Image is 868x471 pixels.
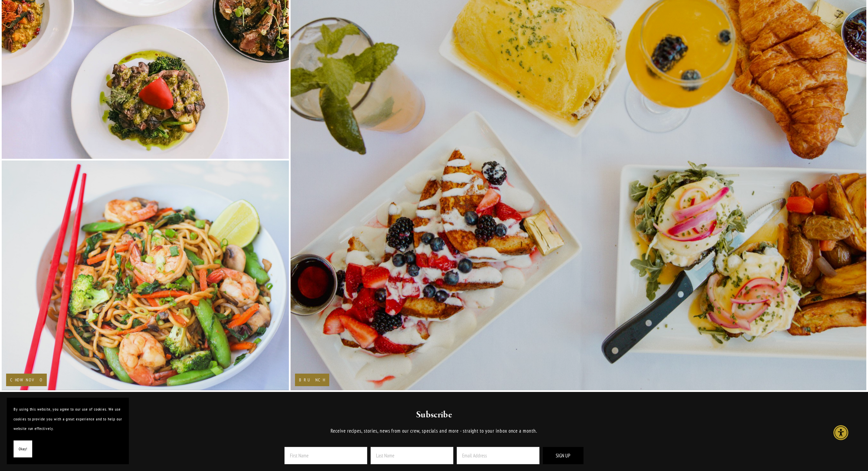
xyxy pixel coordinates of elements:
h2: Brunch [299,378,325,382]
span: Okay! [19,444,27,454]
button: Sign Up [543,447,584,464]
section: Cookie banner [7,398,129,464]
div: Accessibility Menu [833,425,848,440]
h2: Subscribe [266,409,602,421]
input: First Name [284,447,367,464]
input: Last Name [371,447,453,464]
p: Receive recipes, stories, news from our crew, specials and more - straight to your inbox once a m... [266,427,602,435]
input: Email Address [457,447,539,464]
h2: Chow Novo [10,378,43,382]
button: Okay! [14,440,32,458]
span: Sign Up [556,452,570,459]
p: By using this website, you agree to our use of cookies. We use cookies to provide you with a grea... [14,404,122,434]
